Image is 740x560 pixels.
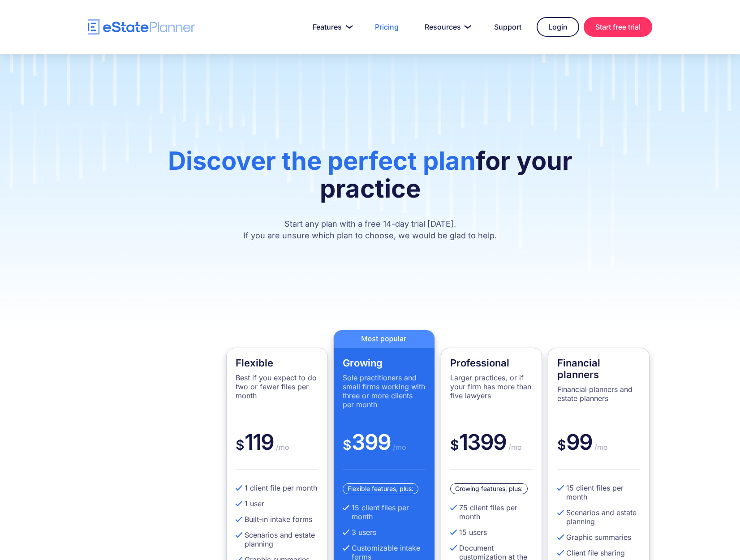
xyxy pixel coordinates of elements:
[557,437,566,453] span: $
[236,373,318,400] p: Best if you expect to do two or fewer files per month
[236,530,318,548] li: Scenarios and estate planning
[584,17,652,37] a: Start free trial
[236,515,318,524] li: Built-in intake forms
[450,373,533,400] p: Larger practices, or if your firm has more than five lawyers
[450,528,533,537] li: 15 users
[236,499,318,508] li: 1 user
[557,357,640,380] h4: Financial planners
[506,443,522,452] span: /mo
[557,508,640,526] li: Scenarios and estate planning
[557,429,640,470] div: 99
[414,18,479,36] a: Resources
[343,528,426,537] li: 3 users
[557,548,640,557] li: Client file sharing
[343,503,426,521] li: 15 client files per month
[391,443,406,452] span: /mo
[592,443,608,452] span: /mo
[450,483,528,494] div: Growing features, plus:
[450,429,533,470] div: 1399
[343,373,426,409] p: Sole practitioners and small firms working with three or more clients per month
[161,218,578,241] p: Start any plan with a free 14-day trial [DATE]. If you are unsure which plan to choose, we would ...
[236,437,245,453] span: $
[343,429,426,470] div: 399
[168,146,476,176] span: Discover the perfect plan
[537,17,579,37] a: Login
[88,19,195,35] a: home
[302,18,360,36] a: Features
[236,483,318,492] li: 1 client file per month
[450,357,533,369] h4: Professional
[364,18,409,36] a: Pricing
[343,437,352,453] span: $
[274,443,289,452] span: /mo
[483,18,532,36] a: Support
[343,357,426,369] h4: Growing
[450,503,533,521] li: 75 client files per month
[450,437,459,453] span: $
[236,357,318,369] h4: Flexible
[557,385,640,403] p: Financial planners and estate planners
[161,147,578,211] h1: for your practice
[557,533,640,542] li: Graphic summaries
[236,429,318,470] div: 119
[343,483,418,494] div: Flexible features, plus:
[557,483,640,501] li: 15 client files per month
